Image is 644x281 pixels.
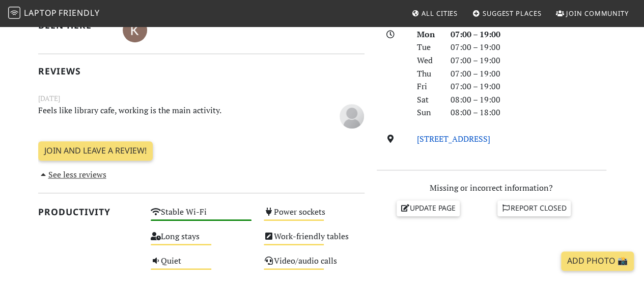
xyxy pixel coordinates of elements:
span: Kristin D [123,23,147,35]
div: Power sockets [258,205,371,229]
span: Friendly [59,7,99,18]
h2: Been here [38,20,110,31]
div: Sun [411,106,444,119]
a: [STREET_ADDRESS] [417,133,490,144]
span: Anonymous [340,110,364,121]
div: 08:00 – 19:00 [444,93,612,107]
div: Sat [411,93,444,107]
span: All Cities [422,9,458,18]
a: Update page [397,200,460,216]
div: Wed [411,54,444,67]
div: Tue [411,41,444,54]
a: Report closed [497,200,571,216]
div: Fri [411,80,444,93]
div: 07:00 – 19:00 [444,41,612,54]
span: Join Community [566,9,629,18]
div: Video/audio calls [258,253,371,278]
img: LaptopFriendly [8,7,20,19]
div: Thu [411,67,444,81]
div: Stable Wi-Fi [145,205,258,229]
a: See less reviews [38,169,106,180]
a: Join and leave a review! [38,141,153,161]
small: [DATE] [32,93,371,104]
p: Feels like library cafe, working is the main activity. [32,104,314,127]
div: Quiet [145,253,258,278]
div: 07:00 – 19:00 [444,67,612,81]
a: Join Community [552,4,633,22]
p: Missing or incorrect information? [377,182,606,195]
h2: Reviews [38,66,365,76]
a: All Cities [407,4,462,22]
h2: Productivity [38,207,139,217]
div: 07:00 – 19:00 [444,28,612,41]
span: Suggest Places [483,9,542,18]
div: 08:00 – 18:00 [444,106,612,119]
img: blank-535327c66bd565773addf3077783bbfce4b00ec00e9fd257753287c682c7fa38.png [340,104,364,129]
a: Suggest Places [468,4,546,22]
div: Mon [411,28,444,41]
a: Add Photo 📸 [561,251,634,271]
div: 07:00 – 19:00 [444,80,612,93]
img: 5946-kristin.jpg [123,18,147,42]
span: Laptop [24,7,57,18]
a: LaptopFriendly LaptopFriendly [8,5,100,22]
div: 07:00 – 19:00 [444,54,612,67]
div: Work-friendly tables [258,229,371,253]
div: Long stays [145,229,258,253]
